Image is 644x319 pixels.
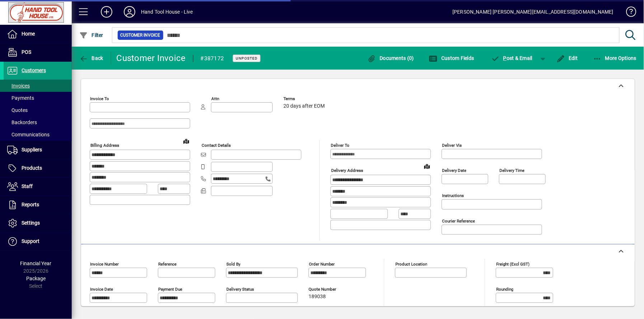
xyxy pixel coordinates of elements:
div: [PERSON_NAME] [PERSON_NAME][EMAIL_ADDRESS][DOMAIN_NAME] [452,6,614,18]
div: Hand Tool House - Live [141,6,193,18]
button: More Options [591,52,639,65]
span: Invoices [7,83,30,89]
mat-label: Instructions [442,193,464,198]
button: Post & Email [488,52,536,65]
button: Filter [77,29,105,42]
a: Knowledge Base [621,1,635,25]
span: Quote number [309,287,352,292]
span: Back [79,55,103,61]
mat-label: Courier Reference [442,219,475,224]
button: Profile [118,5,141,18]
a: View on map [421,160,433,172]
span: Communications [7,132,50,137]
mat-label: Payment due [158,287,182,292]
button: Add [95,5,118,18]
button: Custom Fields [427,52,476,65]
mat-label: Product location [395,262,427,267]
span: Backorders [7,119,37,125]
a: Home [4,25,72,43]
mat-label: Delivery time [499,168,525,173]
a: POS [4,43,72,61]
span: Customer Invoice [121,32,160,39]
span: Terms [283,97,326,101]
span: Filter [79,32,103,38]
a: Suppliers [4,141,72,159]
span: Custom Fields [429,55,474,61]
a: Payments [4,92,72,104]
a: Settings [4,214,72,232]
mat-label: Invoice date [90,287,113,292]
span: More Options [593,55,637,61]
span: Products [22,165,42,171]
a: Communications [4,128,72,141]
mat-label: Deliver via [442,143,462,148]
span: Staff [22,183,33,189]
mat-label: Attn [211,96,219,101]
mat-label: Invoice number [90,262,119,267]
span: Unposted [236,56,258,61]
span: Package [26,276,46,281]
a: Staff [4,178,72,196]
a: Support [4,233,72,250]
span: Documents (0) [367,55,414,61]
span: ost & Email [491,55,533,61]
app-page-header-button: Back [72,52,111,65]
a: Products [4,159,72,177]
a: Quotes [4,104,72,116]
span: 20 days after EOM [283,103,325,109]
div: Customer Invoice [117,52,186,64]
button: Edit [555,52,580,65]
div: #387172 [201,53,224,64]
span: Quotes [7,107,28,113]
span: Customers [22,67,46,73]
span: Financial Year [20,261,52,266]
span: Suppliers [22,147,42,153]
button: Documents (0) [366,52,416,65]
mat-label: Delivery date [442,168,466,173]
span: 189038 [309,294,326,300]
a: Reports [4,196,72,214]
span: Edit [556,55,578,61]
mat-label: Deliver To [331,143,349,148]
mat-label: Invoice To [90,96,109,101]
span: Home [22,31,35,37]
span: Support [22,238,39,244]
mat-label: Delivery status [226,287,254,292]
span: POS [22,49,31,55]
mat-label: Order number [309,262,335,267]
mat-label: Rounding [496,287,513,292]
span: Reports [22,202,39,207]
a: Invoices [4,80,72,92]
mat-label: Freight (excl GST) [496,262,530,267]
span: Payments [7,95,34,101]
span: Settings [22,220,40,226]
button: Back [77,52,105,65]
span: P [503,55,507,61]
mat-label: Sold by [226,262,240,267]
a: View on map [180,135,192,147]
a: Backorders [4,116,72,128]
mat-label: Reference [158,262,177,267]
